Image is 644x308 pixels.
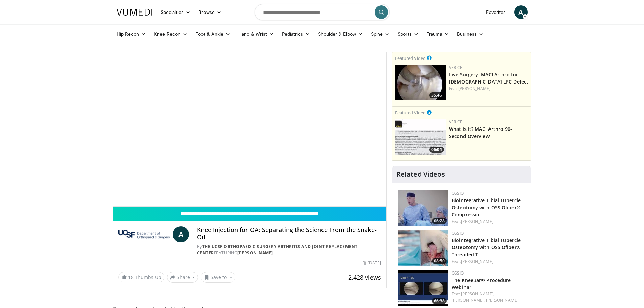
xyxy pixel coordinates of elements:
[449,119,464,125] a: Vericel
[348,273,381,281] span: 2,428 views
[367,27,393,41] a: Spine
[452,190,464,196] a: OSSIO
[118,272,164,282] a: 18 Thumbs Up
[191,27,234,41] a: Foot & Ankle
[157,5,195,19] a: Specialties
[429,147,444,153] span: 06:04
[197,244,358,256] a: The UCSF Orthopaedic Surgery Arthritis and Joint Replacement Center
[237,250,273,256] a: [PERSON_NAME]
[118,226,170,242] img: The UCSF Orthopaedic Surgery Arthritis and Joint Replacement Center
[449,71,528,85] a: Live Surgery: MACI Arthro for [DEMOGRAPHIC_DATA] LFC Defect
[113,52,387,207] video-js: Video Player
[117,9,152,16] img: VuMedi Logo
[452,291,526,303] div: Feat.
[167,272,198,283] button: Share
[486,297,518,303] a: [PERSON_NAME]
[314,27,367,41] a: Shoulder & Elbow
[363,260,381,266] div: [DATE]
[395,65,446,100] img: eb023345-1e2d-4374-a840-ddbc99f8c97c.150x105_q85_crop-smart_upscale.jpg
[452,197,521,218] a: Biointegrative Tibial Tubercle Osteotomy with OSSIOfiber® Compressio…
[452,277,511,290] a: The KneeBar® Procedure Webinar
[398,190,448,226] a: 06:28
[234,27,278,41] a: Hand & Wrist
[255,4,390,20] input: Search topics, interventions
[396,170,445,179] h4: Related Videos
[173,226,189,242] a: A
[395,65,446,100] a: 35:46
[398,270,448,306] img: fc62288f-2adf-48f5-a98b-740dd39a21f3.150x105_q85_crop-smart_upscale.jpg
[449,126,512,139] a: What is it? MACI Arthro 90-Second Overview
[113,27,150,41] a: Hip Recon
[398,230,448,266] img: 14934b67-7d06-479f-8b24-1e3c477188f5.150x105_q85_crop-smart_upscale.jpg
[461,259,493,264] a: [PERSON_NAME]
[432,298,447,304] span: 66:38
[128,274,134,280] span: 18
[423,27,453,41] a: Trauma
[461,219,493,224] a: [PERSON_NAME]
[393,27,423,41] a: Sports
[452,237,521,258] a: Biointegrative Tibial Tubercle Osteotomy with OSSIOfiber® Threaded T…
[449,65,464,70] a: Vericel
[452,297,485,303] a: [PERSON_NAME],
[453,27,487,41] a: Business
[449,86,528,92] div: Feat.
[432,218,447,224] span: 06:28
[201,272,235,283] button: Save to
[398,270,448,306] a: 66:38
[395,119,446,155] img: aa6cc8ed-3dbf-4b6a-8d82-4a06f68b6688.150x105_q85_crop-smart_upscale.jpg
[395,119,446,155] a: 06:04
[452,270,464,276] a: OSSIO
[514,5,528,19] a: A
[150,27,191,41] a: Knee Recon
[398,230,448,266] a: 08:50
[197,226,381,241] h4: Knee Injection for OA: Separating the Science From the Snake-Oil
[395,110,426,116] small: Featured Video
[429,92,444,98] span: 35:46
[432,258,447,264] span: 08:50
[458,86,491,91] a: [PERSON_NAME]
[398,190,448,226] img: 2fac5f83-3fa8-46d6-96c1-ffb83ee82a09.150x105_q85_crop-smart_upscale.jpg
[452,230,464,236] a: OSSIO
[461,291,494,297] a: [PERSON_NAME],
[278,27,314,41] a: Pediatrics
[197,244,381,256] div: By FEATURING
[452,219,526,225] div: Feat.
[482,5,510,19] a: Favorites
[452,259,526,265] div: Feat.
[395,55,426,61] small: Featured Video
[194,5,225,19] a: Browse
